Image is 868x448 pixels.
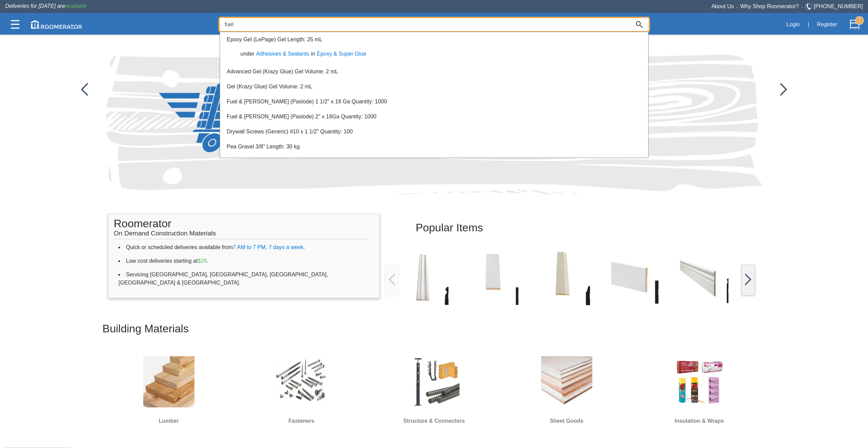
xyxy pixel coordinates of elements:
label: under [237,50,255,58]
button: Login [783,17,804,32]
a: Advanced Gel (Krazy Glue) Gel Volume: 2 mL [227,69,338,74]
a: Fuel & [PERSON_NAME] (Paslode) 2" x 18Ga Quantity: 1000 [227,114,377,119]
img: Telephone.svg [805,2,814,11]
span: Deliveries for [DATE] are [5,3,87,9]
span: in [311,51,315,57]
span: • [799,6,805,9]
img: Cart.svg [850,19,860,30]
img: roomerator-logo.svg [31,20,82,29]
a: Why Shop Roomerator? [740,3,799,9]
a: About Us [711,3,734,9]
img: Search_Icon.svg [636,21,643,28]
input: Search...? [220,18,630,31]
a: Adhesives & Sealants [254,51,311,57]
div: | [804,17,813,32]
button: Register [813,17,841,32]
a: Epoxy & Super Glue [315,51,368,57]
a: Gel (Krazy Glue) Gel Volume: 2 mL [227,84,313,89]
a: Fuel & [PERSON_NAME] (Paslode) 1 1/2" x 18 Ga Quantity: 1000 [227,99,387,104]
a: Drywall Screws (Generic) #10 x 1 1/2" Quantity: 100 [227,129,353,134]
img: Categories.svg [11,20,19,29]
span: • [734,6,740,9]
a: Pea Gravel 3/8" Length: 30 kg [227,144,300,149]
strong: 1 [855,16,864,25]
span: available [65,3,87,9]
a: Epoxy Gel (LePage) Gel Length: 25 mL [227,37,322,42]
a: [PHONE_NUMBER] [814,3,863,9]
